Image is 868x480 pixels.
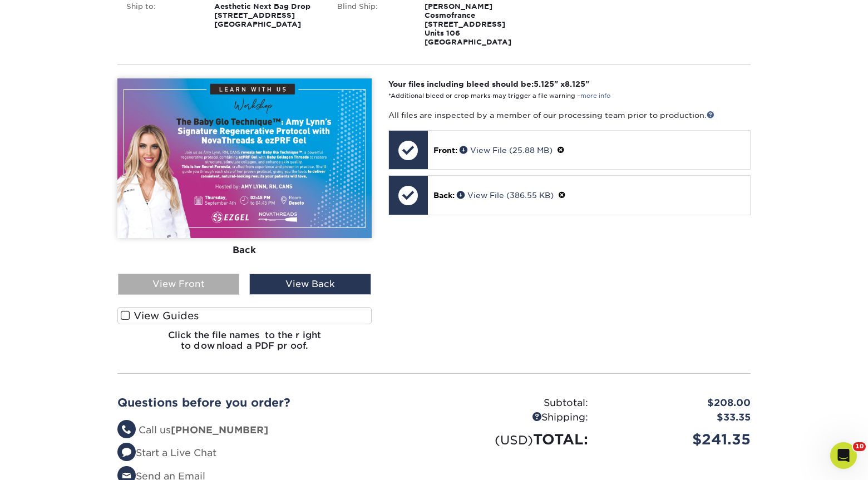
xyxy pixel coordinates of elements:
[434,429,596,450] div: TOTAL:
[534,80,554,88] span: 5.125
[3,446,95,476] iframe: Google Customer Reviews
[596,429,759,450] div: $241.35
[425,2,511,46] strong: [PERSON_NAME] Cosmofrance [STREET_ADDRESS] Units 106 [GEOGRAPHIC_DATA]
[565,80,585,88] span: 8.125
[388,110,751,121] p: All files are inspected by a member of our processing team prior to production.
[460,146,553,155] a: View File (25.88 MB)
[117,307,372,324] label: View Guides
[117,330,372,360] h6: Click the file names to the right to download a PDF proof.
[117,423,426,438] li: Call us
[118,274,239,295] div: View Front
[117,238,372,263] div: Back
[596,410,759,425] div: $33.35
[433,191,455,200] span: Back:
[171,424,268,436] strong: [PHONE_NUMBER]
[580,92,610,100] a: more info
[830,442,857,469] iframe: Intercom live chat
[457,191,554,200] a: View File (386.55 KB)
[434,396,596,410] div: Subtotal:
[117,396,426,409] h2: Questions before you order?
[329,2,417,47] div: Blind Ship:
[495,433,533,447] small: (USD)
[388,92,610,100] small: *Additional bleed or crop marks may trigger a file warning –
[388,80,589,88] strong: Your files including bleed should be: " x "
[433,146,457,155] span: Front:
[596,396,759,410] div: $208.00
[249,274,371,295] div: View Back
[214,2,310,28] strong: Aesthetic Next Bag Drop [STREET_ADDRESS] [GEOGRAPHIC_DATA]
[117,447,216,458] a: Start a Live Chat
[434,410,596,425] div: Shipping:
[118,2,206,29] div: Ship to:
[853,442,866,451] span: 10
